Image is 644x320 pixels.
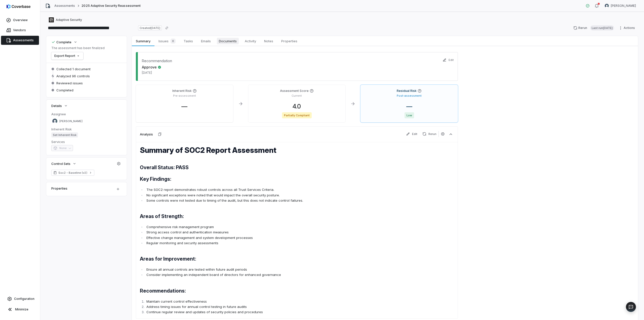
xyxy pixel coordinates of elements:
li: Some controls were not tested due to timing of the audit, but this does not indicate control fail... [145,198,391,203]
li: Effective change management and system development processes [145,235,391,240]
li: The SOC2 report demonstrates robust controls across all Trust Services Criteria. [145,187,391,192]
span: Documents [217,38,239,44]
h2: Recommendations: [140,288,391,294]
span: Properties [279,38,299,44]
span: Details [51,103,62,108]
span: Tasks [182,38,195,44]
a: Assessments [1,36,39,45]
li: Strong access control and authentication measures [145,230,391,235]
a: Configuration [2,294,38,303]
span: Summary [134,38,152,44]
span: Issues [156,38,178,45]
button: Shaun Angley avatar[PERSON_NAME] [602,2,639,10]
li: No significant exceptions were noted that would impact the overall security posture. [145,193,391,198]
span: Adaptive Security [56,18,82,22]
button: https://adaptivesecurity.com/Adaptive Security [47,15,84,24]
span: Partially Compliant [282,112,312,118]
button: Details [50,101,69,110]
span: Assessments [13,38,34,42]
span: 2025 Adaptive Security Reassessment [82,4,140,8]
button: Actions [617,24,638,32]
button: RerunLast run[DATE] [570,24,617,32]
span: — [177,103,191,110]
button: Export Report [51,52,83,60]
dt: Recommendation [142,58,172,63]
li: Address timing issues for annual control testing in future audits [145,304,391,309]
h4: Inherent Risk [172,89,192,93]
span: Soc2 - Baseline (v2) [58,171,87,175]
h4: Residual Risk [397,89,417,93]
img: Shaun Angley avatar [52,119,57,124]
h3: Analysis [140,132,153,136]
span: Completed [56,88,73,92]
dt: Services [51,139,122,144]
span: Notes [262,38,275,44]
span: Set Inherent Risk [51,132,78,137]
span: [PERSON_NAME] [59,119,83,123]
span: [DATE] [142,71,161,75]
a: Overview [1,16,39,25]
span: Analyzed 96 controls [56,74,90,78]
li: Maintain current control effectiveness [145,299,391,304]
span: Overview [13,18,28,22]
li: Comprehensive risk management program [145,224,391,230]
h2: Overall Status: PASS [140,164,391,171]
h2: Areas for Improvement: [140,256,391,262]
li: Ensure all annual controls are tested within future audit periods [145,267,391,272]
span: Reviewed issues [56,81,83,85]
h1: Summary of SOC2 Report Assessment [140,146,391,154]
div: Complete [51,40,71,44]
li: Regular monitoring and security assessments [145,240,391,246]
span: Configuration [14,297,34,301]
button: Rerun [420,131,438,137]
button: Complete [50,38,79,47]
button: Copy link [162,23,171,32]
button: Minimize [2,304,38,314]
img: logo-D7KZi-bG.svg [7,4,30,9]
span: Low [405,112,414,118]
h4: Assessment Score [280,89,309,93]
button: Edit [441,55,455,65]
span: Created [DATE] [138,25,162,30]
h2: Areas of Strength: [140,213,391,220]
dt: Assignee [51,112,122,116]
span: Emails [199,38,213,44]
span: Collected 1 document [56,67,91,71]
a: Assessments [54,4,75,8]
p: Pre-assessment [173,94,196,98]
span: [PERSON_NAME] [611,4,636,8]
button: Edit [404,131,419,137]
span: Activity [243,38,258,44]
span: — [402,103,416,110]
span: 0 [171,39,176,44]
span: Vendors [13,28,26,32]
a: Soc2 - Baseline (v2) [51,170,94,176]
a: Vendors [1,26,39,35]
button: Control Sets [50,159,78,168]
dt: Inherent Risk [51,127,122,131]
p: Post-assessment [397,94,422,98]
p: The assessment has been finalized [51,46,105,50]
span: Control Sets [51,161,70,166]
span: Approve [142,64,161,70]
h2: Key Findings: [140,176,391,182]
span: Minimize [15,307,28,311]
img: Shaun Angley avatar [605,4,609,8]
li: Continue regular review and updates of security policies and procedures [145,309,391,315]
li: Consider implementing an independent board of directors for enhanced governance [145,272,391,277]
span: Last run [DATE] [590,25,614,30]
p: Current [292,94,302,98]
span: 4.0 [289,103,305,110]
